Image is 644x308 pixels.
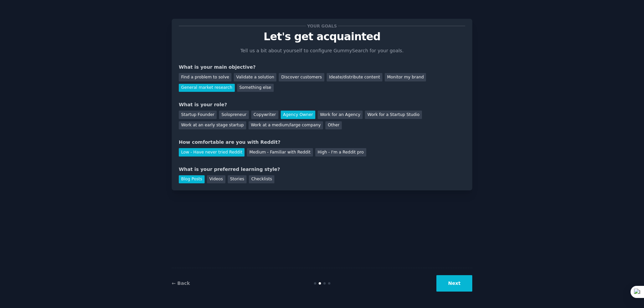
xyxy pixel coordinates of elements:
[436,275,472,292] button: Next
[251,111,278,119] div: Copywriter
[325,121,342,130] div: Other
[247,148,313,157] div: Medium - Familiar with Reddit
[179,64,465,71] div: What is your main objective?
[365,111,422,119] div: Work for a Startup Studio
[179,175,205,184] div: Blog Posts
[279,73,324,81] div: Discover customers
[179,73,231,81] div: Find a problem to solve
[234,73,276,81] div: Validate a solution
[237,84,274,92] div: Something else
[237,47,407,54] p: Tell us a bit about yourself to configure GummySearch for your goals.
[315,148,366,157] div: High - I'm a Reddit pro
[179,166,465,173] div: What is your preferred learning style?
[249,175,274,184] div: Checklists
[318,111,363,119] div: Work for an Agency
[179,139,465,146] div: How comfortable are you with Reddit?
[179,84,235,92] div: General market research
[385,73,426,81] div: Monitor my brand
[179,101,465,108] div: What is your role?
[179,121,246,130] div: Work at an early stage startup
[172,281,190,286] a: ← Back
[249,121,323,130] div: Work at a medium/large company
[179,111,217,119] div: Startup Founder
[179,148,245,157] div: Low - Have never tried Reddit
[281,111,315,119] div: Agency Owner
[179,31,465,43] p: Let's get acquainted
[219,111,249,119] div: Solopreneur
[228,175,247,184] div: Stories
[207,175,225,184] div: Videos
[306,22,338,29] span: Your goals
[327,73,382,81] div: Ideate/distribute content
